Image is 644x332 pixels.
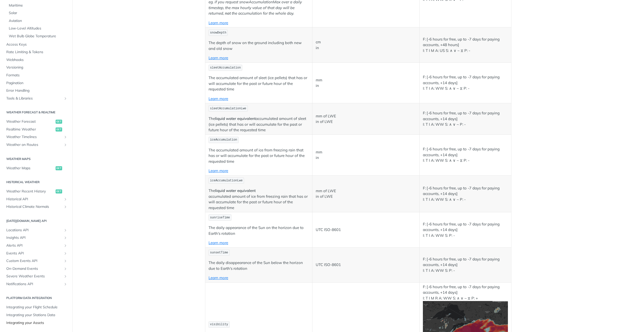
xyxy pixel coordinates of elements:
[56,166,62,170] span: get
[63,236,67,240] button: Show subpages for Insights API
[4,250,69,257] a: Events APIShow subpages for Events API
[4,319,69,327] a: Integrating your Assets
[4,64,69,71] a: Versioning
[423,185,508,203] p: F: [-6 hours for free, up to -7 days for paying accounts, +14 days] I: T I A: WW S: ∧ ∨ ~ P: -
[4,157,69,161] h2: Weather Maps
[6,142,62,147] span: Weather on Routes
[63,197,67,201] button: Show subpages for Historical API
[6,73,67,78] span: Formats
[9,11,67,16] span: Solar
[63,282,67,286] button: Show subpages for Notifications API
[4,41,69,48] a: Access Keys
[423,324,508,329] span: Expand image
[215,116,256,121] strong: liquid water equivalent
[423,37,508,54] p: F: [-6 hours for free, up to -7 days for paying accounts, +48 hours] I: T I M A: US S: ∧ ∨ ~ ⧖ P: -
[6,96,62,101] span: Tools & Libraries
[4,56,69,64] a: Webhooks
[6,313,67,318] span: Integrating your Stations Data
[4,180,69,184] h2: Historical Weather
[4,110,69,115] h2: Weather Forecast & realtime
[56,127,62,131] span: get
[63,228,67,232] button: Show subpages for Locations API
[316,188,416,200] p: mm of LWE in of LWE
[209,240,228,245] a: Learn more
[4,304,69,311] a: Integrating your Flight Schedule
[423,110,508,127] p: F: [-6 hours for free, up to -7 days for paying accounts, +14 days] I: T I A: WW S: ∧ ∨ ~ P: -
[63,259,67,263] button: Show subpages for Custom Events API
[209,116,309,133] p: The accumulated amount of sleet (ice pellets) that has or will accumulate for the past or future ...
[209,55,228,60] a: Learn more
[6,166,54,171] span: Weather Maps
[6,135,62,140] span: Weather Timelines
[4,234,69,242] a: Insights APIShow subpages for Insights API
[209,188,309,211] p: The accumulated amount of ice from freezing rain that has or will accumulate for the past or futu...
[6,81,67,86] span: Pagination
[316,39,416,51] p: cm in
[210,107,246,110] span: sleetAccumulationLwe
[4,72,69,79] a: Formats
[6,2,69,9] a: Maritime
[6,127,54,132] span: Realtime Weather
[215,188,256,193] strong: liquid water equivalent
[209,147,309,164] p: The accumulated amount of ice from freezing rain that has or will accumulate for the past or futu...
[4,126,69,133] a: Realtime Weatherget
[210,179,243,182] span: iceAccumulationLwe
[316,227,416,233] p: UTC ISO-8601
[6,197,62,202] span: Historical API
[4,242,69,249] a: Alerts APIShow subpages for Alerts API
[63,244,67,248] button: Show subpages for Alerts API
[6,251,62,256] span: Events API
[4,118,69,125] a: Weather Forecastget
[209,275,228,280] a: Learn more
[6,228,62,233] span: Locations API
[6,282,62,287] span: Notifications API
[4,226,69,234] a: Locations APIShow subpages for Locations API
[316,149,416,161] p: mm in
[210,66,241,70] span: sleetAccumulation
[4,164,69,172] a: Weather Mapsget
[316,77,416,89] p: mm in
[4,95,69,102] a: Tools & LibrariesShow subpages for Tools & Libraries
[6,274,62,279] span: Severe Weather Events
[6,266,62,271] span: On-Demand Events
[4,273,69,280] a: Severe Weather EventsShow subpages for Severe Weather Events
[4,257,69,265] a: Custom Events APIShow subpages for Custom Events API
[9,26,67,31] span: Low-Level Altitudes
[6,88,67,93] span: Error Handling
[4,195,69,203] a: Historical APIShow subpages for Historical API
[6,42,67,47] span: Access Keys
[56,189,62,193] span: get
[6,119,54,124] span: Weather Forecast
[4,79,69,87] a: Pagination
[210,323,228,326] span: visibility
[210,138,237,142] span: iceAccumulation
[6,32,69,40] a: Wet Bulb Globe Temperature
[423,74,508,91] p: F: [-6 hours for free, up to -7 days for paying accounts, +14 days] I: T I A: WW S: ∧ ∨ ~ ⧖ P: -
[56,120,62,124] span: get
[63,267,67,271] button: Show subpages for On-Demand Events
[6,25,69,32] a: Low-Level Altitudes
[210,31,226,35] span: snowDepth
[209,260,309,271] p: The daily disappearance of the Sun below the horizon due to Earth's rotation
[209,96,228,101] a: Learn more
[63,135,67,139] button: Show subpages for Weather Timelines
[4,141,69,149] a: Weather on RoutesShow subpages for Weather on Routes
[316,113,416,125] p: mm of LWE in of LWE
[6,50,67,55] span: Rate Limiting & Tokens
[4,219,69,223] h2: [DATE][DOMAIN_NAME] API
[6,235,62,240] span: Insights API
[4,87,69,94] a: Error Handling
[209,20,228,25] a: Learn more
[9,3,67,8] span: Maritime
[209,40,309,51] p: The depth of snow on the ground including both new and old snow
[6,17,69,25] a: Aviation
[4,188,69,195] a: Weather Recent Historyget
[4,311,69,319] a: Integrating your Stations Data
[232,11,294,16] em: the accumulation for the whole day.
[63,96,67,101] button: Show subpages for Tools & Libraries
[63,274,67,278] button: Show subpages for Severe Weather Events
[6,243,62,248] span: Alerts API
[9,34,67,39] span: Wet Bulb Globe Temperature
[423,256,508,274] p: F: [-6 hours for free, up to -7 days for paying accounts, +14 days] I: T I A: WW S: P: -
[225,11,231,16] strong: not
